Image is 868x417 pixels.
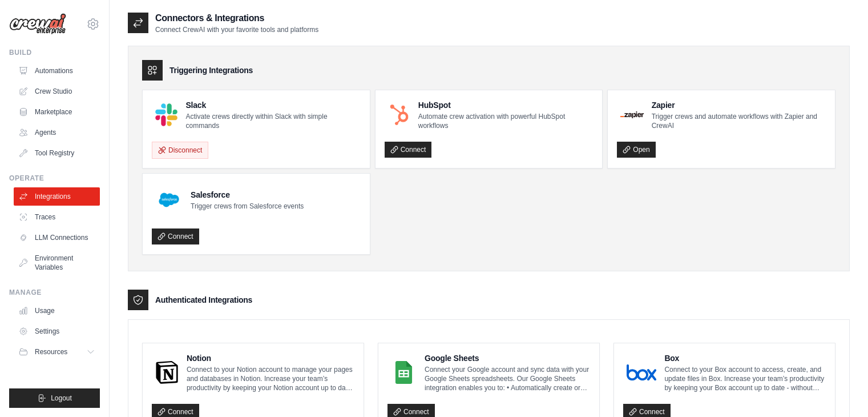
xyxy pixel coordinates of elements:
[155,361,179,384] img: Notion Logo
[169,65,253,76] h3: Triggering Integrations
[155,11,318,25] h2: Connectors & Integrations
[14,302,100,320] a: Usage
[185,99,360,111] h4: Slack
[9,388,100,408] button: Logout
[418,112,594,130] p: Automate crew activation with powerful HubSpot workflows
[35,347,67,356] span: Resources
[664,365,826,392] p: Connect to your Box account to access, create, and update files in Box. Increase your team’s prod...
[155,25,318,34] p: Connect CrewAI with your favorite tools and platforms
[155,103,177,126] img: Slack Logo
[14,228,100,247] a: LLM Connections
[617,142,655,158] a: Open
[155,294,252,306] h3: Authenticated Integrations
[14,208,100,226] a: Traces
[187,352,354,364] h4: Notion
[425,365,590,392] p: Connect your Google account and sync data with your Google Sheets spreadsheets. Our Google Sheets...
[620,111,643,118] img: Zapier Logo
[14,82,100,101] a: Crew Studio
[51,394,72,403] span: Logout
[388,103,410,126] img: HubSpot Logo
[14,144,100,162] a: Tool Registry
[14,249,100,276] a: Environment Variables
[385,142,432,158] a: Connect
[425,352,590,364] h4: Google Sheets
[191,189,304,201] h4: Salesforce
[14,322,100,340] a: Settings
[187,365,354,392] p: Connect to your Notion account to manage your pages and databases in Notion. Increase your team’s...
[14,187,100,206] a: Integrations
[155,186,183,214] img: Salesforce Logo
[9,288,100,297] div: Manage
[9,48,100,57] div: Build
[418,99,594,111] h4: HubSpot
[9,13,66,35] img: Logo
[664,352,826,364] h4: Box
[9,174,100,183] div: Operate
[14,123,100,142] a: Agents
[652,99,826,111] h4: Zapier
[391,361,417,384] img: Google Sheets Logo
[152,228,199,244] a: Connect
[185,112,360,130] p: Activate crews directly within Slack with simple commands
[14,62,100,80] a: Automations
[652,112,826,130] p: Trigger crews and automate workflows with Zapier and CrewAI
[14,343,100,361] button: Resources
[152,142,208,159] button: Disconnect
[627,361,656,384] img: Box Logo
[14,103,100,121] a: Marketplace
[191,202,304,211] p: Trigger crews from Salesforce events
